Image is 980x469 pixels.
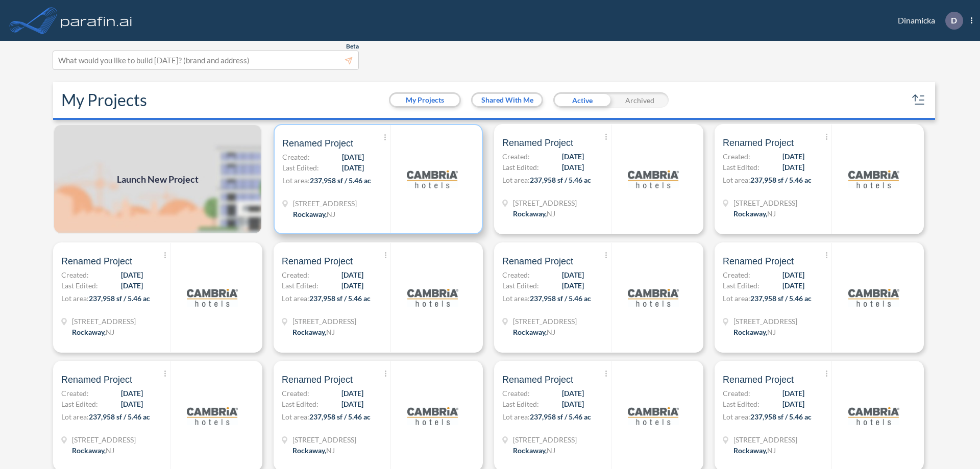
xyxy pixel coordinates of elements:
[72,446,106,455] span: Rockaway ,
[611,92,669,108] div: Archived
[782,388,804,399] span: [DATE]
[293,198,357,209] span: 321 Mt Hope Ave
[733,209,767,218] span: Rockaway ,
[767,209,776,218] span: NJ
[309,294,371,303] span: 237,958 sf / 5.46 ac
[562,280,584,291] span: [DATE]
[61,90,147,110] h2: My Projects
[121,280,143,291] span: [DATE]
[723,137,794,149] span: Renamed Project
[106,328,114,336] span: NJ
[502,280,539,291] span: Last Edited:
[733,316,797,327] span: 321 Mt Hope Ave
[502,151,530,162] span: Created:
[513,209,547,218] span: Rockaway ,
[72,328,106,336] span: Rockaway ,
[407,390,458,441] img: logo
[502,412,530,421] span: Lot area:
[733,434,797,445] span: 321 Mt Hope Ave
[782,151,804,162] span: [DATE]
[72,434,136,445] span: 321 Mt Hope Ave
[341,399,363,409] span: [DATE]
[782,269,804,280] span: [DATE]
[513,198,577,208] span: 321 Mt Hope Ave
[61,294,89,303] span: Lot area:
[513,434,577,445] span: 321 Mt Hope Ave
[502,176,530,184] span: Lot area:
[61,374,132,386] span: Renamed Project
[733,208,776,219] div: Rockaway, NJ
[883,12,972,30] div: Dinamicka
[292,446,326,455] span: Rockaway ,
[117,172,199,186] span: Launch New Project
[502,374,573,386] span: Renamed Project
[723,374,794,386] span: Renamed Project
[513,316,577,327] span: 321 Mt Hope Ave
[282,162,319,173] span: Last Edited:
[562,399,584,409] span: [DATE]
[513,446,547,455] span: Rockaway ,
[562,269,584,280] span: [DATE]
[61,399,98,409] span: Last Edited:
[848,272,899,323] img: logo
[473,94,542,106] button: Shared With Me
[723,399,759,409] span: Last Edited:
[628,390,679,441] img: logo
[61,412,89,421] span: Lot area:
[951,16,957,25] p: D
[407,154,458,205] img: logo
[282,388,309,399] span: Created:
[407,272,458,323] img: logo
[723,255,794,267] span: Renamed Project
[628,272,679,323] img: logo
[282,176,310,185] span: Lot area:
[502,399,539,409] span: Last Edited:
[121,399,143,409] span: [DATE]
[553,92,611,108] div: Active
[72,327,114,337] div: Rockaway, NJ
[547,328,555,336] span: NJ
[292,328,326,336] span: Rockaway ,
[327,210,335,218] span: NJ
[767,328,776,336] span: NJ
[723,162,759,172] span: Last Edited:
[61,255,132,267] span: Renamed Project
[911,92,927,108] button: sort
[502,162,539,172] span: Last Edited:
[562,151,584,162] span: [DATE]
[733,328,767,336] span: Rockaway ,
[106,446,114,455] span: NJ
[750,294,812,303] span: 237,958 sf / 5.46 ac
[848,154,899,205] img: logo
[61,280,98,291] span: Last Edited:
[61,388,89,399] span: Created:
[628,154,679,205] img: logo
[733,327,776,337] div: Rockaway, NJ
[782,280,804,291] span: [DATE]
[326,446,335,455] span: NJ
[59,10,134,31] img: logo
[72,316,136,327] span: 321 Mt Hope Ave
[723,388,750,399] span: Created:
[750,176,812,184] span: 237,958 sf / 5.46 ac
[723,176,750,184] span: Lot area:
[733,198,797,208] span: 321 Mt Hope Ave
[723,412,750,421] span: Lot area:
[723,151,750,162] span: Created:
[723,269,750,280] span: Created:
[282,255,353,267] span: Renamed Project
[513,328,547,336] span: Rockaway ,
[282,269,309,280] span: Created:
[187,272,238,323] img: logo
[530,412,591,421] span: 237,958 sf / 5.46 ac
[53,124,262,234] img: add
[782,162,804,172] span: [DATE]
[121,269,143,280] span: [DATE]
[530,176,591,184] span: 237,958 sf / 5.46 ac
[782,399,804,409] span: [DATE]
[310,176,371,185] span: 237,958 sf / 5.46 ac
[292,434,356,445] span: 321 Mt Hope Ave
[282,412,309,421] span: Lot area:
[502,137,573,149] span: Renamed Project
[282,374,353,386] span: Renamed Project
